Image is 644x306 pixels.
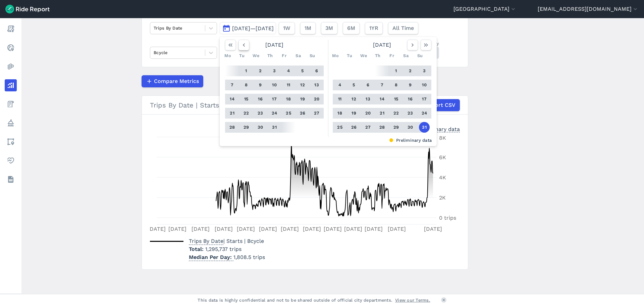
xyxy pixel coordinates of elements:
[283,80,294,90] button: 11
[311,108,322,119] button: 27
[391,108,401,119] button: 22
[369,24,378,32] span: 1YR
[391,80,401,90] button: 8
[5,79,17,91] a: Analyze
[324,226,342,232] tspan: [DATE]
[334,122,345,133] button: 25
[241,94,252,104] button: 15
[311,94,322,104] button: 20
[365,22,383,34] button: 1YR
[283,24,290,32] span: 1W
[241,108,252,119] button: 22
[388,226,406,232] tspan: [DATE]
[241,122,252,133] button: 29
[148,226,166,232] tspan: [DATE]
[363,122,373,133] button: 27
[395,297,430,303] a: View our Terms.
[5,23,17,35] a: Report
[232,25,274,32] span: [DATE]—[DATE]
[259,226,277,232] tspan: [DATE]
[405,108,416,119] button: 23
[241,65,252,76] button: 1
[5,136,17,148] a: Areas
[377,94,387,104] button: 14
[358,50,369,61] div: We
[5,173,17,185] a: Datasets
[405,122,416,133] button: 30
[386,50,397,61] div: Fr
[425,101,455,109] span: Export CSV
[348,122,359,133] button: 26
[391,122,401,133] button: 29
[255,80,266,90] button: 9
[330,50,341,61] div: Mo
[439,154,446,161] tspan: 6K
[251,50,261,61] div: We
[365,226,383,232] tspan: [DATE]
[377,108,387,119] button: 21
[334,108,345,119] button: 18
[347,24,355,32] span: 6M
[405,65,416,76] button: 2
[377,80,387,90] button: 7
[5,60,17,73] a: Heatmaps
[265,50,275,61] div: Th
[269,80,280,90] button: 10
[311,80,322,90] button: 13
[279,22,295,34] button: 1W
[334,80,345,90] button: 4
[269,108,280,119] button: 24
[241,80,252,90] button: 8
[305,24,311,32] span: 1M
[293,50,304,61] div: Sa
[419,80,430,90] button: 10
[439,135,446,141] tspan: 8K
[344,226,362,232] tspan: [DATE]
[283,108,294,119] button: 25
[419,94,430,104] button: 17
[220,22,276,34] button: [DATE]—[DATE]
[5,98,17,110] a: Fees
[391,65,401,76] button: 1
[297,108,308,119] button: 26
[5,117,17,129] a: Policy
[363,94,373,104] button: 13
[419,108,430,119] button: 24
[227,108,237,119] button: 21
[391,94,401,104] button: 15
[237,226,255,232] tspan: [DATE]
[189,246,205,252] span: Total
[344,50,355,61] div: Tu
[5,155,17,167] a: Health
[343,22,360,34] button: 6M
[269,94,280,104] button: 17
[255,94,266,104] button: 16
[363,108,373,119] button: 20
[5,42,17,54] a: Realtime
[311,65,322,76] button: 6
[279,50,289,61] div: Fr
[283,65,294,76] button: 4
[372,50,383,61] div: Th
[297,65,308,76] button: 5
[215,226,233,232] tspan: [DATE]
[297,94,308,104] button: 19
[205,246,241,252] span: 1,295,737 trips
[255,108,266,119] button: 23
[192,226,210,232] tspan: [DATE]
[363,80,373,90] button: 6
[405,94,416,104] button: 16
[297,80,308,90] button: 12
[300,22,316,34] button: 1M
[334,94,345,104] button: 11
[150,99,460,111] div: Trips By Date | Starts | Bcycle
[307,50,318,61] div: Su
[321,22,337,34] button: 3M
[189,238,264,244] span: | Starts | Bcycle
[189,253,265,261] p: 1,808.5 trips
[189,252,233,261] span: Median Per Day
[225,137,432,143] div: Preliminary data
[154,77,199,85] span: Compare Metrics
[142,75,203,87] button: Compare Metrics
[269,122,280,133] button: 31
